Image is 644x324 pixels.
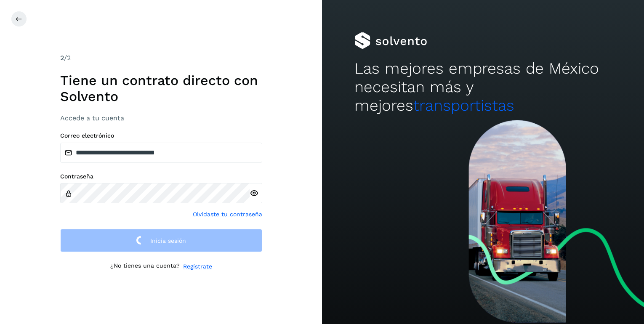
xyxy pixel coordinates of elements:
button: Inicia sesión [60,229,262,252]
span: Inicia sesión [150,238,186,244]
label: Contraseña [60,173,262,180]
label: Correo electrónico [60,132,262,139]
h2: Las mejores empresas de México necesitan más y mejores [354,59,612,115]
span: transportistas [413,96,514,114]
h3: Accede a tu cuenta [60,114,262,122]
a: Olvidaste tu contraseña [193,210,262,219]
span: 2 [60,54,64,62]
a: Regístrate [183,262,212,271]
h1: Tiene un contrato directo con Solvento [60,72,262,105]
p: ¿No tienes una cuenta? [110,262,180,271]
div: /2 [60,53,262,63]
